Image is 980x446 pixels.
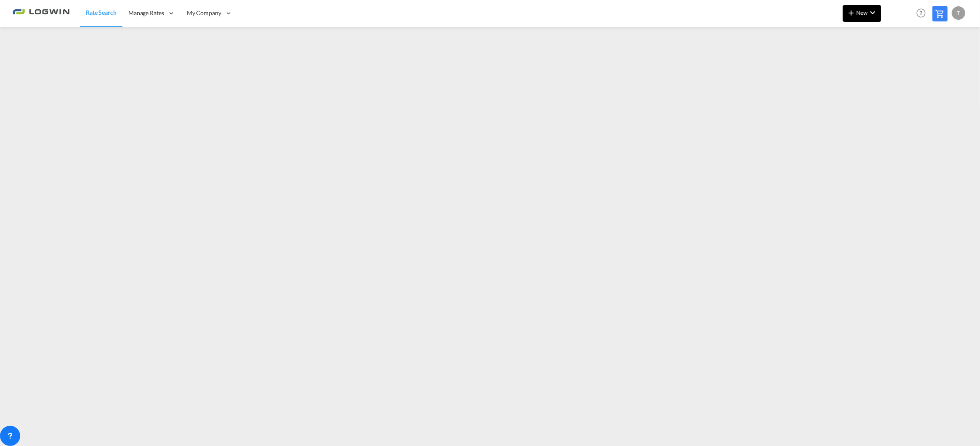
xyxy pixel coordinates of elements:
span: Rate Search [86,9,117,16]
md-icon: icon-chevron-down [868,8,878,18]
md-icon: icon-plus 400-fg [846,8,856,18]
div: T [952,6,965,20]
div: Help [914,6,932,21]
span: My Company [187,9,221,17]
img: 2761ae10d95411efa20a1f5e0282d2d7.png [13,4,69,23]
span: New [846,9,878,16]
span: Manage Rates [128,9,164,17]
button: icon-plus 400-fgNewicon-chevron-down [843,5,881,22]
span: Help [914,6,928,20]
